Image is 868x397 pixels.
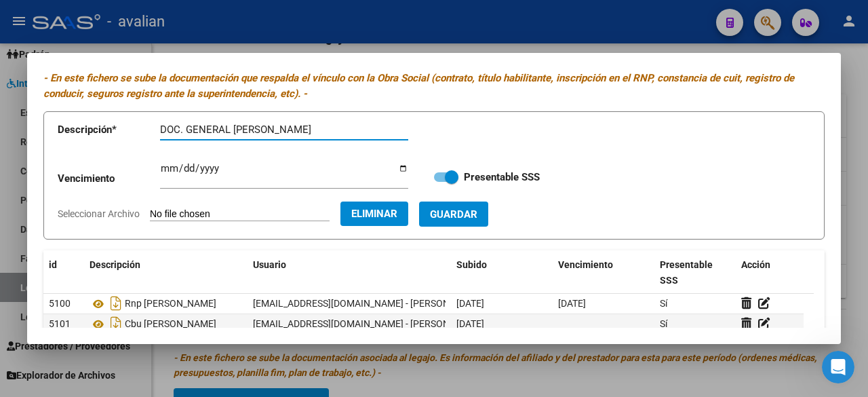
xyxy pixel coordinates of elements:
[49,318,71,329] span: 5101
[654,250,736,295] datatable-header-cell: Presentable SSS
[215,168,250,182] div: gracias
[49,259,57,270] span: id
[451,250,553,295] datatable-header-cell: Subido
[22,240,118,254] div: Qué tenga lindo día.
[253,318,483,329] span: [EMAIL_ADDRESS][DOMAIN_NAME] - [PERSON_NAME]
[11,76,260,130] div: Soporte dice…
[66,13,82,23] h1: Fin
[456,318,484,329] span: [DATE]
[11,191,260,232] div: VALERIA dice…
[163,191,260,221] div: buena jornada !
[43,250,84,295] datatable-header-cell: id
[233,288,254,309] button: Enviar un mensaje…
[200,138,250,151] div: Si ahora si
[660,298,667,309] span: Sí
[43,293,54,304] button: Selector de gif
[90,259,140,270] span: Descripción
[558,259,613,270] span: Vencimiento
[253,259,286,270] span: Usuario
[11,45,108,75] div: ¿Pudo cargarlo?
[237,5,262,31] button: Inicio
[253,298,483,309] span: [EMAIL_ADDRESS][DOMAIN_NAME] - [PERSON_NAME]
[11,160,260,191] div: VALERIA dice…
[430,208,477,221] span: Guardar
[822,351,854,383] iframe: Intercom live chat
[204,160,260,190] div: gracias
[558,298,586,309] span: [DATE]
[84,250,248,295] datatable-header-cell: Descripción
[107,292,125,314] i: Descargar documento
[660,318,667,329] span: Sí
[553,250,654,295] datatable-header-cell: Vencimiento
[11,45,260,76] div: Soporte dice…
[39,7,60,29] img: Profile image for Fin
[736,250,804,295] datatable-header-cell: Acción
[12,265,260,288] textarea: Escribe un mensaje...
[248,250,451,295] datatable-header-cell: Usuario
[58,171,160,187] p: Vencimiento
[22,84,212,111] div: [PERSON_NAME] a la espera de sus comentarios
[58,122,160,138] p: Descripción
[11,130,260,161] div: VALERIA dice…
[125,319,216,330] span: Cbu [PERSON_NAME]
[419,202,488,227] button: Guardar
[189,130,260,159] div: Si ahora si
[351,208,397,220] span: Eliminar
[11,232,260,286] div: Ludmila dice…
[22,53,97,67] div: ¿Pudo cargarlo?
[464,171,540,183] strong: Presentable SSS
[11,5,260,45] div: VALERIA dice…
[125,299,216,309] span: Rnp [PERSON_NAME]
[21,293,32,304] button: Selector de emoji
[107,313,125,335] i: Descargar documento
[340,202,408,226] button: Eliminar
[660,259,713,286] span: Presentable SSS
[456,298,484,309] span: [DATE]
[741,259,770,270] span: Acción
[49,298,71,309] span: 5100
[9,5,35,31] button: go back
[58,208,140,219] span: Seleccionar Archivo
[64,293,75,304] button: Adjuntar un archivo
[43,72,794,100] i: - En este fichero se sube la documentación que respalda el vínculo con la Obra Social (contrato, ...
[174,200,250,213] div: buena jornada !
[11,76,222,119] div: [PERSON_NAME] a la espera de sus comentarios
[11,232,129,262] div: Qué tenga lindo día.[PERSON_NAME] • Hace 5h
[456,259,487,270] span: Subido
